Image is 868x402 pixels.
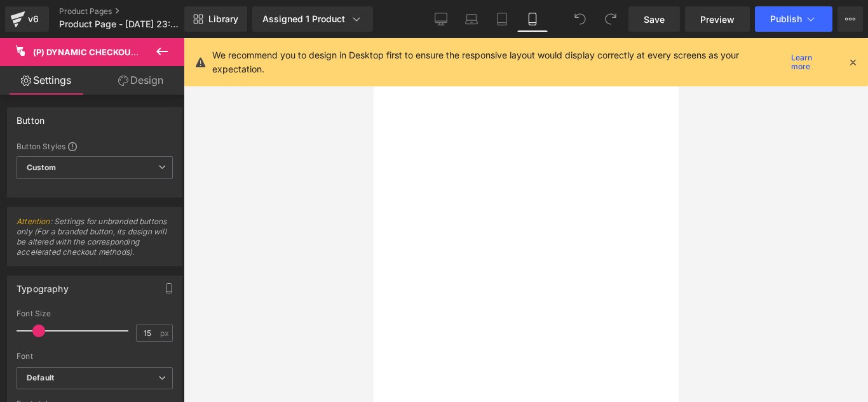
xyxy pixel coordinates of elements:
[17,108,44,126] div: Button
[567,6,593,32] button: Undo
[160,329,171,337] span: px
[456,6,487,32] a: Laptop
[27,373,54,384] i: Default
[17,352,173,361] div: Font
[644,13,665,26] span: Save
[17,309,173,318] div: Font Size
[33,47,175,57] span: (P) Dynamic Checkout Button
[17,217,50,226] a: Attention
[212,48,786,76] p: We recommend you to design in Desktop first to ensure the responsive layout would display correct...
[487,6,517,32] a: Tablet
[837,6,863,32] button: More
[59,19,181,29] span: Product Page - [DATE] 23:18:26
[755,6,832,32] button: Publish
[5,6,49,32] a: v6
[517,6,548,32] a: Mobile
[17,276,69,294] div: Typography
[598,6,623,32] button: Redo
[786,55,837,70] a: Learn more
[184,6,247,32] a: New Library
[770,14,802,24] span: Publish
[700,13,735,26] span: Preview
[17,141,173,151] div: Button Styles
[208,13,238,25] span: Library
[27,163,56,173] b: Custom
[25,11,41,27] div: v6
[685,6,750,32] a: Preview
[17,217,166,257] span: : Settings for unbranded buttons only (For a branded button, its design will be altered with the ...
[262,13,363,25] div: Assigned 1 Product
[59,6,205,17] a: Product Pages
[426,6,456,32] a: Desktop
[95,66,187,95] a: Design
